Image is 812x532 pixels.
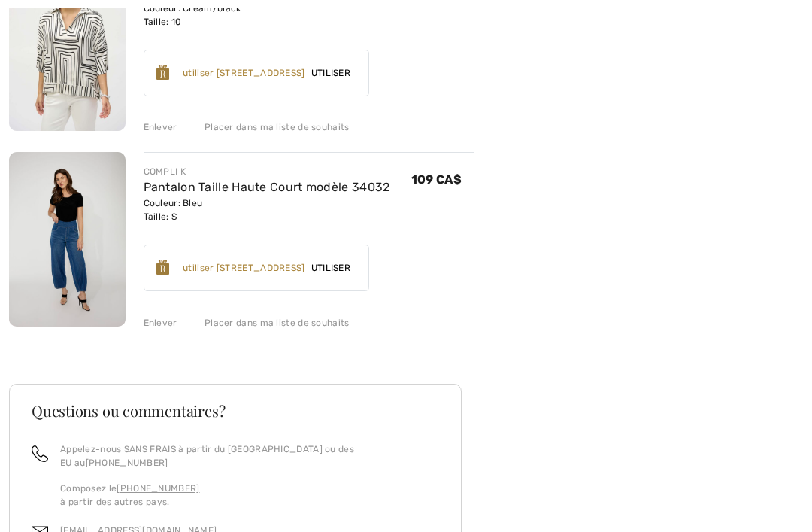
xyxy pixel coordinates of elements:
div: utiliser [STREET_ADDRESS] [183,66,305,80]
div: Enlever [144,316,177,330]
span: Utiliser [305,66,356,80]
img: Pantalon Taille Haute Court modèle 34032 [9,152,126,327]
a: [PHONE_NUMBER] [86,458,168,468]
span: 109 CA$ [411,172,462,187]
div: Placer dans ma liste de souhaits [192,120,350,134]
div: Couleur: Bleu Taille: S [144,196,390,223]
div: utiliser [STREET_ADDRESS] [183,261,305,275]
div: Enlever [144,120,177,134]
p: Appelez-nous SANS FRAIS à partir du [GEOGRAPHIC_DATA] ou des EU au [60,442,439,470]
div: Couleur: Cream/black Taille: 10 [144,2,401,29]
a: Pantalon Taille Haute Court modèle 34032 [144,180,390,194]
div: COMPLI K [144,165,390,178]
p: Composez le à partir des autres pays. [60,482,439,509]
img: Reward-Logo.svg [156,260,170,275]
a: [PHONE_NUMBER] [117,483,199,494]
span: Utiliser [305,261,356,275]
div: Placer dans ma liste de souhaits [192,316,350,330]
h3: Questions ou commentaires? [32,403,439,418]
img: call [32,445,48,462]
img: Reward-Logo.svg [156,65,170,80]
